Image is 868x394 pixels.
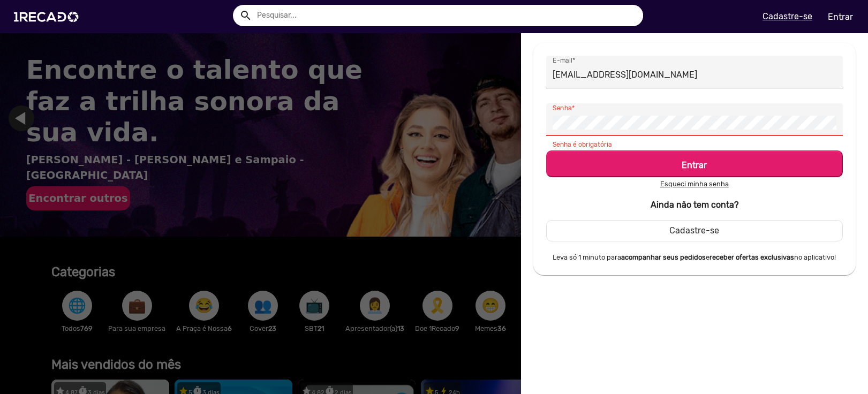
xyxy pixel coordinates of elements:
[660,180,729,188] u: Esqueci minha senha
[821,7,860,26] a: Entrar
[651,200,738,210] b: Ainda não tem conta?
[710,253,794,261] b: receber ofertas exclusivas
[763,11,812,21] u: Cadastre-se
[682,160,707,170] b: Entrar
[621,253,706,261] b: acompanhar seus pedidos
[553,140,836,150] mat-error: Senha é obrigatória
[546,220,843,241] button: Cadastre-se
[546,252,843,262] small: Leva só 1 minuto para e no aplicativo!
[669,225,719,236] span: Cadastre-se
[553,68,836,82] input: Exemplo@email.com
[236,5,254,24] button: Example home icon
[249,5,643,26] input: Pesquisar...
[239,9,252,22] mat-icon: Example home icon
[546,150,843,177] button: Entrar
